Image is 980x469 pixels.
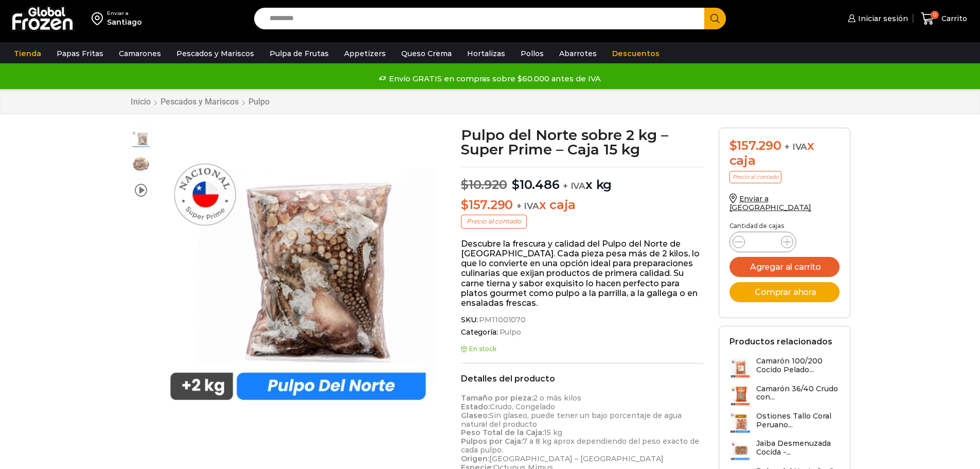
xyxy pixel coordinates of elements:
[339,44,391,63] a: Appetizers
[461,177,507,192] bdi: 10.920
[461,167,703,193] p: x kg
[563,181,585,191] span: + IVA
[729,282,840,302] button: Comprar ahora
[477,316,526,324] span: PM11001070
[704,8,726,29] button: Search button
[461,316,703,324] span: SKU:
[171,44,259,63] a: Pescados y Mariscos
[461,345,703,353] p: En stock
[939,13,967,24] span: Carrito
[160,97,239,107] a: Pescados y Mariscos
[92,10,107,27] img: address-field-icon.svg
[729,138,737,153] span: $
[131,153,151,174] span: pulpo-
[729,357,840,379] a: Camarón 100/200 Cocido Pelado...
[918,7,970,31] a: 0 Carrito
[51,44,109,63] a: Papas Fritas
[248,97,270,107] a: Pulpo
[461,197,469,212] span: $
[729,138,840,168] div: x caja
[461,128,703,157] h1: Pulpo del Norte sobre 2 kg – Super Prime – Caja 15 kg
[931,11,939,19] span: 0
[729,337,832,346] h2: Productos relacionados
[461,374,703,384] h2: Detalles del producto
[264,44,334,63] a: Pulpa de Frutas
[729,385,840,407] a: Camarón 36/40 Crudo con...
[785,142,807,152] span: + IVA
[462,44,510,63] a: Hortalizas
[461,428,544,437] strong: Peso Total de la Caja:
[756,439,840,457] h3: Jaiba Desmenuzada Cocida -...
[461,402,490,411] strong: Estado:
[461,239,703,308] p: Descubre la frescura y calidad del Pulpo del Norte de [GEOGRAPHIC_DATA]. Cada pieza pesa más de 2...
[498,328,521,337] a: Pulpo
[729,222,840,230] p: Cantidad de cajas
[753,235,773,249] input: Product quantity
[9,44,46,63] a: Tienda
[515,44,549,63] a: Pollos
[554,44,602,63] a: Abarrotes
[729,138,781,153] bdi: 157.290
[729,257,840,277] button: Agregar al carrito
[107,17,142,27] div: Santiago
[461,197,513,212] bdi: 157.290
[396,44,457,63] a: Queso Crema
[516,201,539,211] span: + IVA
[729,439,840,461] a: Jaiba Desmenuzada Cocida -...
[461,215,527,228] p: Precio al contado
[461,328,703,337] span: Categoría:
[130,97,151,107] a: Inicio
[114,44,166,63] a: Camarones
[461,393,533,403] strong: Tamaño por pieza:
[756,357,840,374] h3: Camarón 100/200 Cocido Pelado...
[729,194,812,212] a: Enviar a [GEOGRAPHIC_DATA]
[461,198,703,213] p: x caja
[461,437,523,446] strong: Pulpos por Caja:
[512,177,559,192] bdi: 10.486
[512,177,520,192] span: $
[729,412,840,434] a: Ostiones Tallo Coral Peruano...
[107,10,142,17] div: Enviar a
[607,44,665,63] a: Descuentos
[756,412,840,429] h3: Ostiones Tallo Coral Peruano...
[856,13,908,24] span: Iniciar sesión
[130,97,270,107] nav: Breadcrumb
[729,171,781,183] p: Precio al contado
[845,8,908,29] a: Iniciar sesión
[461,411,489,420] strong: Glaseo:
[131,128,151,149] span: Pulpo-super-prime-1
[461,454,489,463] strong: Origen:
[756,385,840,402] h3: Camarón 36/40 Crudo con...
[461,177,469,192] span: $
